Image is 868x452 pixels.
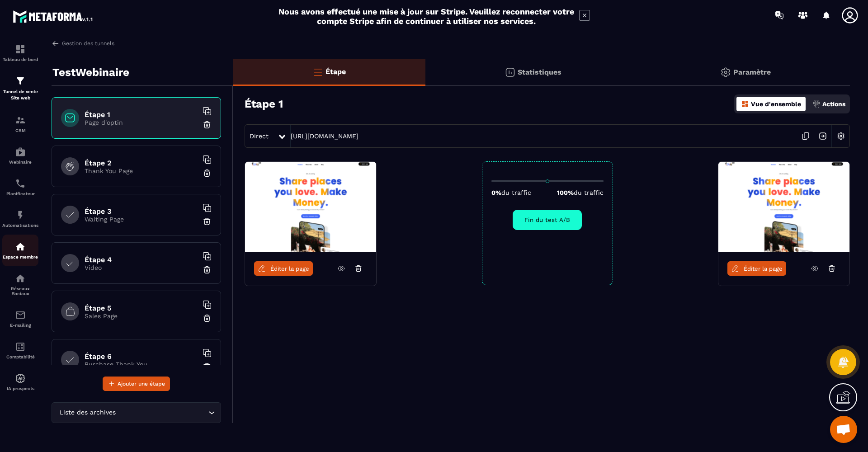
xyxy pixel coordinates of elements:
img: email [15,310,26,320]
span: Liste des archives [57,408,118,418]
a: Éditer la page [727,261,786,276]
p: Automatisations [2,223,38,228]
span: Direct [250,132,269,140]
span: du traffic [574,189,604,196]
p: Sales Page [85,312,198,320]
img: formation [15,115,26,126]
h6: Étape 4 [85,255,198,264]
a: Ouvrir le chat [830,416,857,443]
h6: Étape 1 [85,110,198,119]
a: automationsautomationsAutomatisations [2,203,38,235]
a: formationformationCRM [2,108,38,140]
img: trash [203,265,212,274]
h6: Étape 5 [85,304,198,312]
img: automations [15,146,26,157]
button: Fin du test A/B [513,210,582,230]
img: accountant [15,341,26,352]
img: trash [203,314,212,323]
img: actions.d6e523a2.png [812,100,821,108]
a: [URL][DOMAIN_NAME] [291,132,359,140]
img: bars-o.4a397970.svg [312,66,323,77]
span: Éditer la page [744,265,783,272]
p: Vue d'ensemble [751,100,801,108]
button: Ajouter une étape [103,377,170,391]
a: Gestion des tunnels [52,39,114,47]
img: scheduler [15,178,26,189]
p: Statistiques [518,68,561,76]
p: CRM [2,128,38,133]
img: logo [13,8,94,24]
p: 100% [557,189,604,196]
p: Paramètre [733,68,771,76]
img: formation [15,44,26,55]
p: E-mailing [2,323,38,328]
h2: Nous avons effectué une mise à jour sur Stripe. Veuillez reconnecter votre compte Stripe afin de ... [278,7,575,26]
a: formationformationTableau de bord [2,37,38,69]
p: 0% [491,189,531,196]
a: automationsautomationsEspace membre [2,235,38,266]
p: Waiting Page [85,216,198,223]
a: schedulerschedulerPlanificateur [2,171,38,203]
p: Actions [822,100,845,108]
h3: Étape 1 [245,98,283,110]
p: Étape [325,67,346,76]
img: automations [15,210,26,221]
p: TestWebinaire [52,63,129,81]
img: dashboard-orange.40269519.svg [741,100,749,108]
img: automations [15,241,26,252]
img: trash [203,217,212,226]
p: Webinaire [2,160,38,165]
img: social-network [15,273,26,284]
a: emailemailE-mailing [2,303,38,334]
img: automations [15,373,26,384]
div: Search for option [52,402,221,423]
h6: Étape 2 [85,159,198,167]
img: arrow-next.bcc2205e.svg [814,127,831,145]
p: Purchase Thank You [85,361,198,368]
img: image [718,162,849,252]
h6: Étape 3 [85,207,198,216]
h6: Étape 6 [85,352,198,361]
a: automationsautomationsWebinaire [2,140,38,171]
p: Planificateur [2,191,38,196]
img: image [245,162,376,252]
img: stats.20deebd0.svg [505,67,515,78]
p: Espace membre [2,254,38,259]
img: formation [15,75,26,86]
a: formationformationTunnel de vente Site web [2,69,38,108]
p: Thank You Page [85,167,198,174]
span: Ajouter une étape [118,379,165,388]
img: trash [203,169,212,178]
p: Tableau de bord [2,57,38,62]
a: accountantaccountantComptabilité [2,334,38,366]
a: Éditer la page [254,261,313,276]
img: trash [203,362,212,371]
p: Page d'optin [85,119,198,126]
p: Video [85,264,198,271]
img: setting-w.858f3a88.svg [832,127,849,145]
input: Search for option [118,408,206,418]
p: Réseaux Sociaux [2,286,38,296]
span: Éditer la page [270,265,309,272]
img: arrow [52,39,60,47]
img: trash [203,120,212,129]
p: Tunnel de vente Site web [2,89,38,101]
span: du traffic [501,189,531,196]
p: Comptabilité [2,354,38,359]
img: setting-gr.5f69749f.svg [720,67,731,78]
a: social-networksocial-networkRéseaux Sociaux [2,266,38,303]
p: IA prospects [2,386,38,391]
